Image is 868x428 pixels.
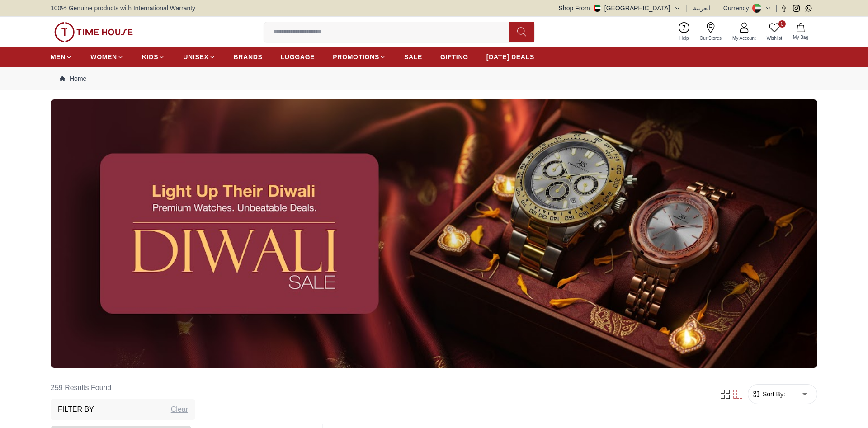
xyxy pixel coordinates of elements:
[694,20,727,43] a: Our Stores
[696,35,725,42] span: Our Stores
[51,99,817,368] img: ...
[686,4,688,13] span: |
[60,74,86,83] a: Home
[729,35,759,42] span: My Account
[559,4,681,13] button: Shop From[GEOGRAPHIC_DATA]
[54,22,133,42] img: ...
[440,52,468,61] span: GIFTING
[763,35,786,42] span: Wishlist
[761,390,785,399] span: Sort By:
[674,20,694,43] a: Help
[51,4,195,13] span: 100% Genuine products with International Warranty
[805,5,812,12] a: Whatsapp
[404,49,422,65] a: SALE
[234,52,263,61] span: BRANDS
[333,52,379,61] span: PROMOTIONS
[51,377,195,399] h6: 259 Results Found
[716,4,718,13] span: |
[440,49,468,65] a: GIFTING
[723,4,753,13] div: Currency
[793,5,800,12] a: Instagram
[594,5,601,12] img: United Arab Emirates
[486,52,534,61] span: [DATE] DEALS
[51,67,817,90] nav: Breadcrumb
[404,52,422,61] span: SALE
[693,4,711,13] button: العربية
[781,5,788,12] a: Facebook
[333,49,386,65] a: PROMOTIONS
[142,49,165,65] a: KIDS
[281,49,315,65] a: LUGGAGE
[51,49,72,65] a: MEN
[788,21,814,42] button: My Bag
[486,49,534,65] a: [DATE] DEALS
[142,52,158,61] span: KIDS
[761,20,788,43] a: 0Wishlist
[171,404,188,415] div: Clear
[183,52,208,61] span: UNISEX
[183,49,215,65] a: UNISEX
[789,34,812,41] span: My Bag
[676,35,693,42] span: Help
[90,52,117,61] span: WOMEN
[752,390,785,399] button: Sort By:
[90,49,124,65] a: WOMEN
[234,49,263,65] a: BRANDS
[778,20,786,28] span: 0
[281,52,315,61] span: LUGGAGE
[775,4,777,13] span: |
[58,404,94,415] h3: Filter By
[51,52,66,61] span: MEN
